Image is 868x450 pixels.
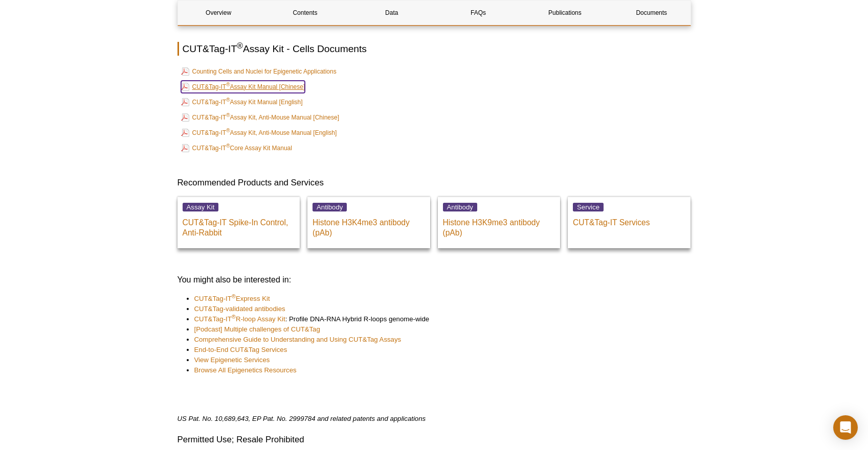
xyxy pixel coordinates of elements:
[177,274,691,286] h3: You might also be interested in:
[194,294,270,304] a: CUT&Tag-IT®Express Kit
[226,82,230,87] sup: ®
[443,203,477,211] span: Antibody
[181,96,303,108] a: CUT&Tag-IT®Assay Kit Manual [English]
[194,304,285,314] a: CUT&Tag-validated antibodies
[194,355,270,365] a: View Epigenetic Services
[237,41,243,50] sup: ®
[226,143,230,149] sup: ®
[232,313,236,319] sup: ®
[181,111,340,124] a: CUT&Tag-IT®Assay Kit, Anti-Mouse Manual [Chinese]
[178,1,259,25] a: Overview
[181,65,337,78] a: Counting Cells and Nuclei for Epigenetic Applications
[351,1,432,25] a: Data
[177,42,691,56] h2: CUT&Tag-IT Assay Kit - Cells Documents
[181,142,292,154] a: CUT&Tag-IT®Core Assay Kit Manual
[177,415,426,422] em: US Pat. No. 10,689,643, EP Pat. No. 2999784 and related patents and applications
[307,197,430,248] a: Antibody Histone H3K4me3 antibody (pAb)
[264,1,346,25] a: Contents
[524,1,606,25] a: Publications
[226,128,230,133] sup: ®
[573,212,685,228] p: CUT&Tag-IT Services
[194,365,297,375] a: Browse All Epigenetics Resources
[194,335,402,345] a: Comprehensive Guide to Understanding and Using CUT&Tag Assays
[226,97,230,103] sup: ®
[568,197,691,248] a: Service CUT&Tag-IT Services
[232,293,236,299] sup: ®
[833,415,858,440] div: Open Intercom Messenger
[438,197,561,248] a: Antibody Histone H3K9me3 antibody (pAb)
[194,314,285,324] a: CUT&Tag-IT®R-loop Assay Kit
[177,177,691,189] h3: Recommended Products and Services
[177,434,691,446] h3: Permitted Use; Resale Prohibited
[183,212,295,238] p: CUT&Tag-IT Spike-In Control, Anti-Rabbit
[194,314,681,324] li: : Profile DNA-RNA Hybrid R-loops genome-wide
[313,203,347,211] span: Antibody
[611,1,692,25] a: Documents
[194,324,320,335] a: [Podcast] Multiple challenges of CUT&Tag
[443,212,555,238] p: Histone H3K9me3 antibody (pAb)
[437,1,519,25] a: FAQs
[194,345,287,355] a: End-to-End CUT&Tag Services
[226,112,230,118] sup: ®
[181,81,305,93] a: CUT&Tag-IT®Assay Kit Manual [Chinese]
[181,127,337,139] a: CUT&Tag-IT®Assay Kit, Anti-Mouse Manual [English]
[183,203,219,211] span: Assay Kit
[573,203,604,211] span: Service
[177,197,300,248] a: Assay Kit CUT&Tag-IT Spike-In Control, Anti-Rabbit
[313,212,425,238] p: Histone H3K4me3 antibody (pAb)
